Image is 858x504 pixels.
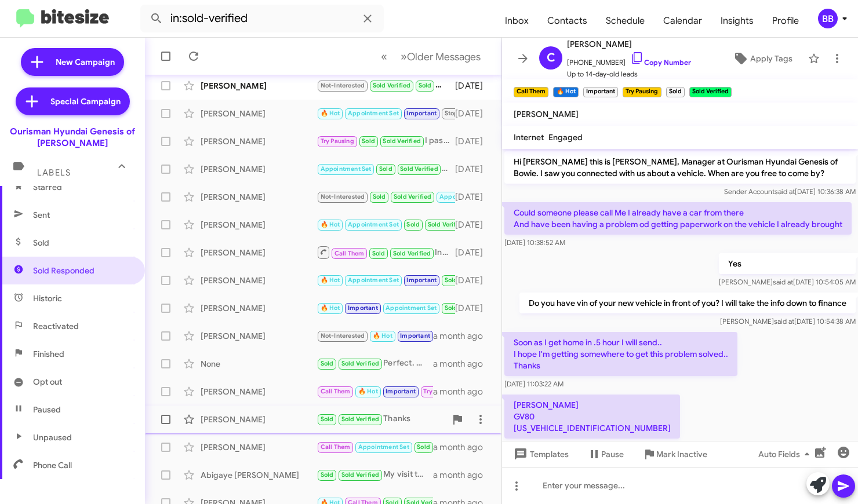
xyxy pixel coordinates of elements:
[341,415,380,423] span: Sold Verified
[317,385,433,398] div: Perfect! My Pleasure
[201,358,317,370] div: None
[341,360,380,367] span: Sold Verified
[381,49,387,64] span: «
[358,388,378,395] span: 🔥 Hot
[597,4,654,38] a: Schedule
[548,132,583,143] span: Engaged
[514,109,579,119] span: [PERSON_NAME]
[808,9,845,28] button: BB
[504,151,856,184] p: Hi [PERSON_NAME] this is [PERSON_NAME], Manager at Ourisman Hyundai Genesis of Bowie. I saw you c...
[21,48,124,76] a: New Campaign
[433,469,492,481] div: a month ago
[321,388,351,395] span: Call Them
[37,167,71,178] span: Labels
[504,202,852,235] p: Could someone please call Me I already have a car from there And have been having a problem od ge...
[317,79,455,92] div: I already leased a car from you folks thanks
[455,80,492,92] div: [DATE]
[578,444,633,465] button: Pause
[455,219,492,231] div: [DATE]
[201,80,317,92] div: [PERSON_NAME]
[749,444,823,465] button: Auto Fields
[317,190,455,203] div: I bought a car at your place. Thanks
[373,82,411,89] span: Sold Verified
[758,444,814,465] span: Auto Fields
[373,193,386,200] span: Sold
[445,304,458,312] span: Sold
[321,304,340,312] span: 🔥 Hot
[201,441,317,453] div: [PERSON_NAME]
[317,245,455,260] div: Inbound Call
[433,386,492,397] div: a month ago
[724,187,856,196] span: Sender Account [DATE] 10:36:38 AM
[321,165,372,173] span: Appointment Set
[553,87,578,97] small: 🔥 Hot
[774,317,794,326] span: said at
[496,4,538,38] span: Inbox
[341,471,380,479] span: Sold Verified
[321,109,340,117] span: 🔥 Hot
[33,209,50,221] span: Sent
[386,388,416,395] span: Important
[689,87,732,97] small: Sold Verified
[201,108,317,119] div: [PERSON_NAME]
[317,412,446,426] div: Thanks
[394,193,432,200] span: Sold Verified
[317,218,455,231] div: I just sent you over the informational brochure. The Ram is no longer available..
[321,276,340,284] span: 🔥 Hot
[321,332,365,339] span: Not-Interested
[406,221,420,228] span: Sold
[445,109,459,117] span: Stop
[383,137,421,145] span: Sold Verified
[763,4,808,38] a: Profile
[818,9,838,28] div: BB
[321,471,334,479] span: Sold
[656,444,707,465] span: Mark Inactive
[374,45,394,68] button: Previous
[394,45,488,68] button: Next
[514,87,548,97] small: Call Them
[428,221,466,228] span: Sold Verified
[567,51,691,68] span: [PHONE_NUMBER]
[504,395,680,439] p: [PERSON_NAME] GV80 [US_VEHICLE_IDENTIFICATION_NUMBER]
[504,379,563,388] span: [DATE] 11:03:22 AM
[201,163,317,175] div: [PERSON_NAME]
[386,304,437,312] span: Appointment Set
[50,96,121,107] span: Special Campaign
[33,293,62,304] span: Historic
[321,360,334,367] span: Sold
[406,109,437,117] span: Important
[720,317,856,326] span: [PERSON_NAME] [DATE] 10:54:38 AM
[321,193,365,200] span: Not-Interested
[201,414,317,425] div: [PERSON_NAME]
[439,193,490,200] span: Appointment Set
[317,301,455,315] div: Thanks
[504,238,565,247] span: [DATE] 10:38:52 AM
[719,277,856,286] span: [PERSON_NAME] [DATE] 10:54:05 AM
[348,109,399,117] span: Appointment Set
[423,388,457,395] span: Try Pausing
[719,253,856,274] p: Yes
[201,275,317,286] div: [PERSON_NAME]
[455,136,492,147] div: [DATE]
[317,329,433,342] div: Ok
[567,37,691,51] span: [PERSON_NAME]
[455,108,492,119] div: [DATE]
[321,137,354,145] span: Try Pausing
[348,221,399,228] span: Appointment Set
[321,82,365,89] span: Not-Interested
[201,136,317,147] div: [PERSON_NAME]
[348,304,378,312] span: Important
[317,162,455,176] div: You're welcome
[666,87,685,97] small: Sold
[348,276,399,284] span: Appointment Set
[519,293,856,313] p: Do you have vin of your new vehicle in front of you? I will take the info down to finance
[630,58,691,67] a: Copy Number
[623,87,661,97] small: Try Pausing
[538,4,597,38] span: Contacts
[321,443,351,451] span: Call Them
[711,4,763,38] a: Insights
[654,4,711,38] a: Calendar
